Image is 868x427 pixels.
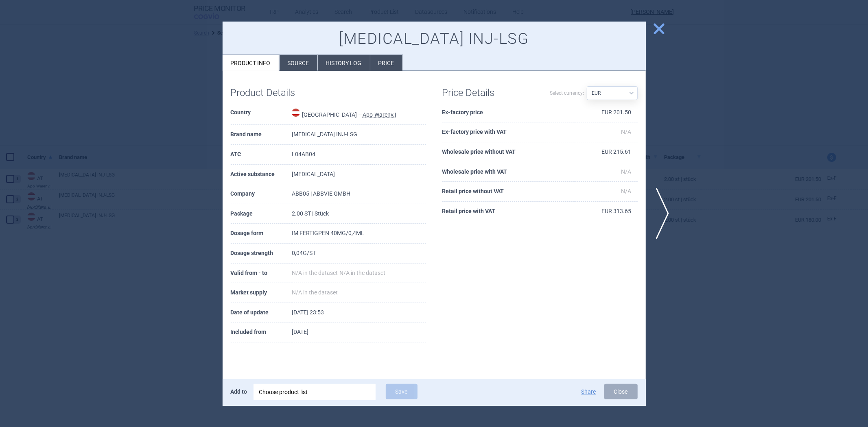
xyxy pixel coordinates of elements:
button: Share [582,389,596,394]
h1: Product Details [231,87,328,99]
td: [GEOGRAPHIC_DATA] — [292,103,426,125]
th: Ex-factory price [442,103,575,123]
th: Retail price with VAT [442,202,575,222]
th: Brand name [231,125,292,145]
th: Country [231,103,292,125]
span: N/A in the dataset [292,270,338,276]
h1: [MEDICAL_DATA] INJ-LSG [231,30,638,48]
button: Close [604,384,638,399]
td: [DATE] 23:53 [292,303,426,323]
td: L04AB04 [292,145,426,165]
th: Company [231,184,292,204]
th: Dosage strength [231,244,292,264]
th: Ex-factory price with VAT [442,122,575,142]
abbr: Apo-Warenv.I — Apothekerverlag Warenverzeichnis. Online database developed by the Österreichische... [363,111,396,118]
th: Included from [231,322,292,342]
th: Wholesale price with VAT [442,162,575,182]
span: N/A [621,188,632,194]
th: Date of update [231,303,292,323]
th: Market supply [231,283,292,303]
span: N/A in the dataset [339,270,385,276]
td: 0,04G/ST [292,244,426,264]
td: [MEDICAL_DATA] [292,165,426,185]
span: N/A in the dataset [292,289,338,296]
span: N/A [621,129,632,135]
h1: Price Details [442,87,540,99]
li: Price [370,55,402,71]
th: ATC [231,145,292,165]
div: Choose product list [254,384,376,400]
td: - [292,264,426,283]
th: Valid from - to [231,264,292,283]
td: 2.00 ST | Stück [292,204,426,224]
li: Product info [223,55,279,71]
img: Austria [292,109,300,117]
button: Save [386,384,418,399]
div: Choose product list [259,384,370,400]
td: IM FERTIGPEN 40MG/0,4ML [292,224,426,244]
td: ABB05 | ABBVIE GMBH [292,184,426,204]
th: Wholesale price without VAT [442,142,575,162]
th: Dosage form [231,224,292,244]
td: EUR 313.65 [575,202,638,222]
label: Select currency: [550,86,584,100]
th: Package [231,204,292,224]
th: Retail price without VAT [442,182,575,202]
th: Active substance [231,165,292,185]
td: EUR 201.50 [575,103,638,123]
td: [MEDICAL_DATA] INJ-LSG [292,125,426,145]
li: Source [280,55,317,71]
td: EUR 215.61 [575,142,638,162]
p: Add to [231,384,247,399]
td: [DATE] [292,322,426,342]
li: History log [318,55,370,71]
span: N/A [621,168,632,175]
